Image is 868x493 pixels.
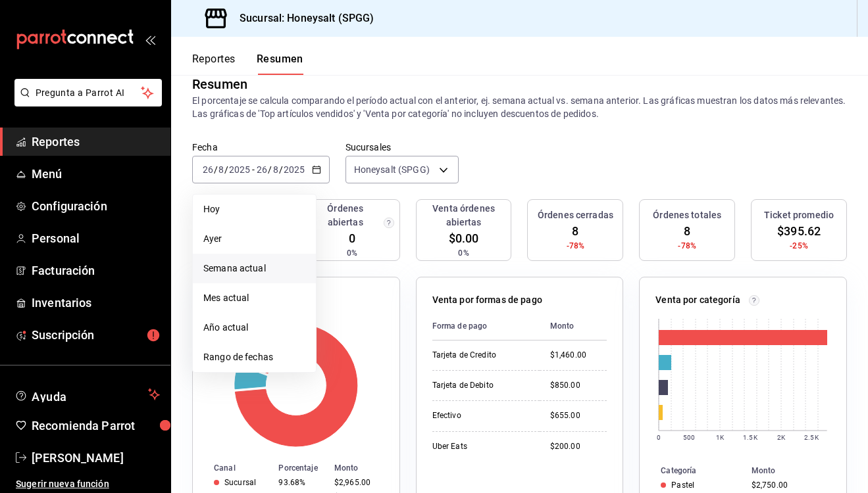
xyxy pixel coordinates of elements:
[32,165,160,183] span: Menú
[218,164,224,175] input: --
[345,143,459,152] label: Sucursales
[550,410,607,421] div: $655.00
[9,95,162,109] a: Pregunta a Parrot AI
[550,441,607,452] div: $200.00
[203,350,305,364] span: Rango de fechas
[334,478,378,487] div: $2,965.00
[572,222,578,240] span: 8
[268,164,272,175] span: /
[203,232,305,246] span: Ayer
[540,312,607,340] th: Monto
[14,79,162,106] button: Pregunta a Parrot AI
[640,463,746,478] th: Categoría
[192,94,847,120] p: El porcentaje se calcula comparando el período actual con el anterior, ej. semana actual vs. sema...
[777,434,786,441] text: 2K
[32,387,143,402] span: Ayuda
[657,434,661,441] text: 0
[716,434,725,441] text: 1K
[32,326,160,344] span: Suscripción
[671,481,694,490] div: Pastel
[229,11,374,26] h3: Sucursal: Honeysalt (SPGG)
[192,53,236,75] button: Reportes
[777,222,821,240] span: $395.62
[32,133,160,151] span: Reportes
[203,262,305,275] span: Semana actual
[203,202,305,216] span: Hoy
[224,164,228,175] span: /
[683,434,695,441] text: 500
[203,291,305,305] span: Mes actual
[752,481,825,490] div: $2,750.00
[32,197,160,215] span: Configuración
[36,86,141,100] span: Pregunta a Parrot AI
[203,321,305,335] span: Año actual
[349,229,355,247] span: 0
[746,463,846,478] th: Monto
[192,74,247,94] div: Resumen
[192,143,330,152] label: Fecha
[202,164,214,175] input: --
[764,208,834,222] h3: Ticket promedio
[32,294,160,312] span: Inventarios
[550,380,607,391] div: $850.00
[214,164,218,175] span: /
[805,434,819,441] text: 2.5K
[278,478,323,487] div: 93.68%
[228,164,251,175] input: ----
[422,202,506,229] h3: Venta órdenes abiertas
[655,293,740,307] p: Venta por categoría
[550,350,607,361] div: $1,460.00
[432,410,529,421] div: Efectivo
[653,208,721,222] h3: Órdenes totales
[744,434,758,441] text: 1.5K
[432,350,529,361] div: Tarjeta de Credito
[678,240,696,252] span: -78%
[32,229,160,247] span: Personal
[329,461,399,475] th: Monto
[432,312,540,340] th: Forma de pago
[458,247,469,259] span: 0%
[257,53,303,75] button: Resumen
[272,164,279,175] input: --
[32,262,160,279] span: Facturación
[224,478,256,487] div: Sucursal
[354,163,430,176] span: Honeysalt (SPGG)
[538,208,613,222] h3: Órdenes cerradas
[256,164,268,175] input: --
[347,247,357,259] span: 0%
[449,229,479,247] span: $0.00
[32,417,160,434] span: Recomienda Parrot
[567,240,585,252] span: -78%
[192,53,303,75] div: navigation tabs
[432,441,529,452] div: Uber Eats
[432,380,529,391] div: Tarjeta de Debito
[32,449,160,467] span: [PERSON_NAME]
[279,164,283,175] span: /
[790,240,808,252] span: -25%
[16,477,160,491] span: Sugerir nueva función
[273,461,328,475] th: Porcentaje
[145,34,155,45] button: open_drawer_menu
[432,293,542,307] p: Venta por formas de pago
[310,202,381,229] h3: Órdenes abiertas
[252,164,255,175] span: -
[684,222,690,240] span: 8
[193,461,273,475] th: Canal
[283,164,305,175] input: ----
